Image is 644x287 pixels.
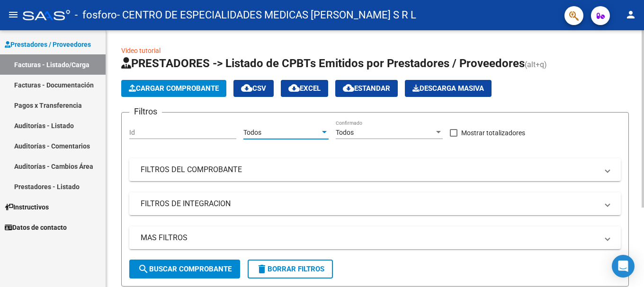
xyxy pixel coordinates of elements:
[5,202,49,212] span: Instructivos
[233,80,274,97] button: CSV
[129,105,162,118] h3: Filtros
[129,84,219,93] span: Cargar Comprobante
[288,84,321,93] span: EXCEL
[5,39,91,50] span: Prestadores / Proveedores
[121,47,161,54] a: Video tutorial
[405,80,492,97] button: Descarga Masiva
[5,222,67,233] span: Datos de contacto
[141,165,598,175] mat-panel-title: FILTROS DEL COMPROBANTE
[241,84,266,93] span: CSV
[121,80,226,97] button: Cargar Comprobante
[129,192,621,215] mat-expansion-panel-header: FILTROS DE INTEGRACION
[335,80,398,97] button: Estandar
[525,60,547,69] span: (alt+q)
[141,233,598,243] mat-panel-title: MAS FILTROS
[256,265,324,273] span: Borrar Filtros
[129,158,621,181] mat-expansion-panel-header: FILTROS DEL COMPROBANTE
[612,255,635,278] div: Open Intercom Messenger
[138,263,149,275] mat-icon: search
[625,9,636,20] mat-icon: person
[75,5,117,26] span: - fosforo
[288,82,300,94] mat-icon: cloud_download
[129,226,621,249] mat-expansion-panel-header: MAS FILTROS
[129,260,240,278] button: Buscar Comprobante
[141,199,598,209] mat-panel-title: FILTROS DE INTEGRACION
[117,5,416,26] span: - CENTRO DE ESPECIALIDADES MEDICAS [PERSON_NAME] S R L
[248,260,333,278] button: Borrar Filtros
[256,263,268,275] mat-icon: delete
[405,80,492,97] app-download-masive: Descarga masiva de comprobantes (adjuntos)
[461,127,525,139] span: Mostrar totalizadores
[343,84,390,93] span: Estandar
[281,80,328,97] button: EXCEL
[138,265,232,273] span: Buscar Comprobante
[241,82,252,94] mat-icon: cloud_download
[243,129,261,136] span: Todos
[8,9,19,20] mat-icon: menu
[336,129,354,136] span: Todos
[412,84,484,93] span: Descarga Masiva
[343,82,354,94] mat-icon: cloud_download
[121,57,525,70] span: PRESTADORES -> Listado de CPBTs Emitidos por Prestadores / Proveedores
